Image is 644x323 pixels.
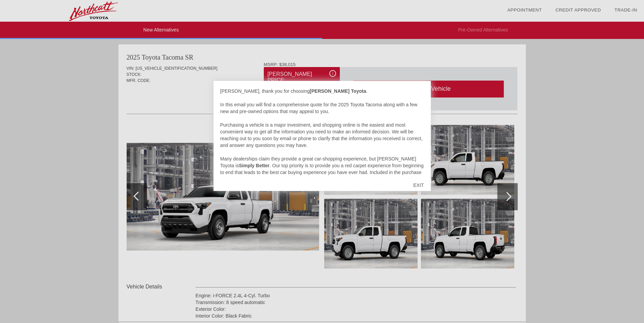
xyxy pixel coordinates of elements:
[220,88,424,176] div: [PERSON_NAME], thank you for choosing . In this email you will find a comprehensive quote for the...
[555,7,601,13] a: Credit Approved
[239,163,270,168] strong: Simply Better
[614,7,637,13] a: Trade-In
[310,88,366,94] strong: [PERSON_NAME] Toyota
[406,175,430,195] div: EXIT
[507,7,542,13] a: Appointment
